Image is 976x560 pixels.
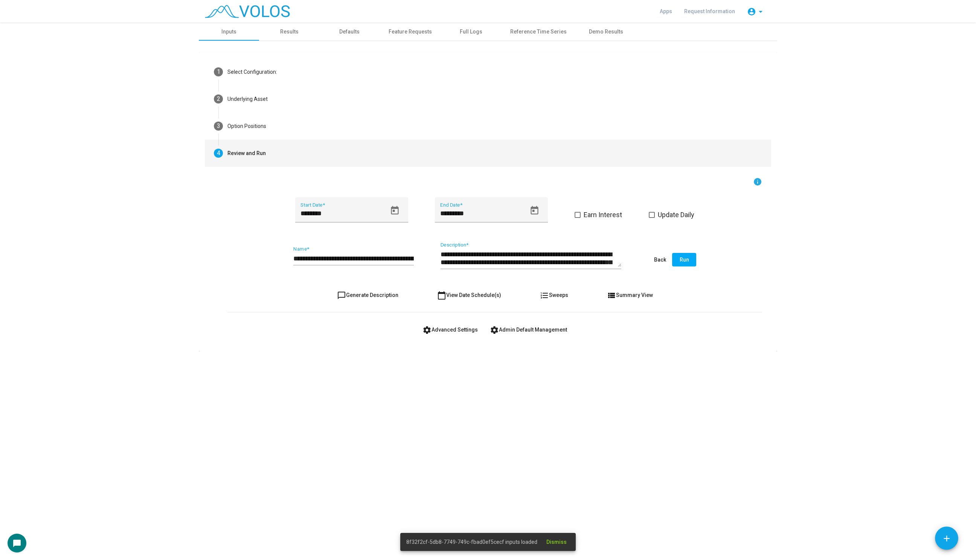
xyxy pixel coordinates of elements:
button: Admin Default Management [484,323,573,336]
button: Advanced Settings [416,323,484,336]
span: 8f32f2cf-5db8-7749-749c-fbad0ef5cecf inputs loaded [406,538,537,546]
button: Sweeps [534,288,574,302]
span: Admin Default Management [490,327,567,333]
div: Select Configuration: [227,68,277,76]
mat-icon: settings [490,326,499,335]
mat-icon: chat_bubble [12,539,21,548]
mat-icon: view_list [607,291,616,300]
button: Summary View [601,288,659,302]
button: Run [672,253,696,266]
mat-icon: arrow_drop_down [756,7,765,16]
div: Full Logs [460,28,482,36]
button: Add icon [935,527,958,550]
div: Defaults [339,28,360,36]
span: Update Daily [658,210,694,219]
span: 3 [217,122,220,129]
span: 1 [217,68,220,75]
button: Open calendar [526,202,543,219]
span: Apps [660,8,672,14]
div: Review and Run [227,149,266,157]
span: 2 [217,95,220,102]
div: Option Positions [227,122,266,130]
div: Underlying Asset [227,95,268,103]
div: Feature Requests [389,28,432,36]
span: Sweeps [540,292,568,298]
a: Apps [654,5,678,18]
mat-icon: chat_bubble_outline [337,291,346,300]
mat-icon: account_circle [747,7,756,16]
button: Generate Description [331,288,404,302]
button: Dismiss [540,535,573,549]
span: Back [654,257,666,263]
mat-icon: format_list_numbered [540,291,549,300]
span: View Date Schedule(s) [437,292,501,298]
div: Demo Results [589,28,623,36]
a: Request Information [678,5,741,18]
div: Results [280,28,299,36]
mat-icon: add [942,534,952,543]
button: View Date Schedule(s) [431,288,507,302]
div: Reference Time Series [510,28,567,36]
span: Request Information [684,8,735,14]
mat-icon: info [753,177,762,186]
button: Back [648,253,672,266]
span: Run [680,257,689,263]
mat-icon: settings [422,326,432,335]
span: Earn Interest [584,210,622,219]
span: Summary View [607,292,653,298]
span: Advanced Settings [422,327,478,333]
div: Inputs [221,28,236,36]
span: Generate Description [337,292,398,298]
span: Dismiss [546,539,567,545]
span: 4 [217,149,220,157]
mat-icon: calendar_today [437,291,446,300]
button: Open calendar [386,202,403,219]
